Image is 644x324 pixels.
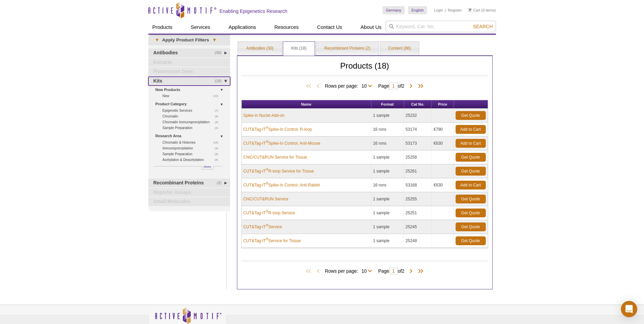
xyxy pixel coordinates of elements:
div: Open Intercom Messenger [621,301,637,317]
a: (30)Antibodies [148,49,230,57]
span: Next Page [408,268,415,275]
td: 16 rxns [371,178,404,192]
a: Small Molecules [148,197,230,206]
span: ▾ [209,37,220,43]
td: 25251 [404,206,432,220]
td: 1 sample [371,150,404,164]
a: (6)Chromatin [163,113,222,119]
a: ChIC/CUT&RUN Service for Tissue [243,154,307,160]
span: (7) [215,108,222,113]
span: Page of [375,83,408,89]
a: Extracts [148,58,230,67]
button: Search [471,23,495,30]
span: (10) [213,93,222,99]
a: Applications [224,21,260,34]
h2: Enabling Epigenetics Research [220,8,288,14]
a: (2)Recombinant Proteins [148,179,230,187]
sup: ® [266,237,268,241]
sup: ® [266,182,268,185]
span: Previous Page [315,83,321,90]
a: CUT&Tag-IT®R-loop Service for Tissue [243,168,314,174]
span: First Page [305,83,315,90]
span: Last Page [415,268,425,275]
td: 25258 [404,150,432,164]
a: CUT&Tag-IT®Spike-In Control, R-loop [243,126,312,132]
a: Get Quote [456,167,486,176]
td: 25248 [404,234,432,248]
a: (6)Immunoprecipitation [163,145,222,151]
th: Name [242,100,371,109]
span: (2) [217,179,225,187]
span: (6) [215,145,222,151]
a: Get Quote [456,222,486,231]
a: (10)New [163,93,222,99]
span: 2 [402,268,404,274]
span: (15) [213,140,222,145]
sup: ® [266,140,268,144]
span: Rows per page: [325,82,375,89]
a: ChIC/CUT&RUN Service [243,196,289,202]
td: 53174 [404,123,432,137]
a: Get Quote [456,209,486,217]
a: ▾Apply Product Filters▾ [148,35,230,46]
a: English [408,6,427,14]
a: (7)Epigenetic Services [163,108,222,113]
span: (5) [215,157,222,163]
a: Product Category [155,101,226,108]
td: 25261 [404,164,432,178]
a: Products [148,21,177,34]
span: More [204,164,211,169]
a: Login [434,8,443,13]
td: 1 sample [371,192,404,206]
span: (30) [215,49,225,57]
td: 25255 [404,192,432,206]
a: Get Quote [456,153,486,162]
span: (4) [215,119,222,125]
span: 2 [402,83,404,89]
td: 53173 [404,137,432,150]
span: Previous Page [315,268,321,275]
h2: Products (18) [241,63,488,76]
td: €630 [432,137,454,150]
span: (1) [215,125,222,131]
th: Cat No. [404,100,432,109]
a: Antibodies (30) [238,42,282,55]
img: Your Cart [468,8,472,12]
a: Reporter Assays [148,188,230,197]
a: Content (86) [380,42,419,55]
a: CUT&Tag-IT®Spike-In Control, Anti-Mouse [243,140,320,146]
a: (1)Sample Preparation [163,125,222,131]
span: Next Page [408,83,415,90]
a: (18)Kits [148,77,230,86]
a: Recombinant Proteins (2) [316,42,379,55]
a: Cart [468,8,480,13]
sup: ® [266,126,268,130]
span: Rows per page: [325,267,375,274]
a: Add to Cart [456,125,486,134]
td: 16 rxns [371,123,404,137]
a: Spike-in Nuclei Add-on [243,112,284,119]
td: 1 sample [371,206,404,220]
a: About Us [356,21,386,34]
td: €790 [432,123,454,137]
td: 25232 [404,109,432,123]
td: 1 sample [371,220,404,234]
th: Format [371,100,404,109]
a: Research Area [155,132,226,140]
a: CUT&Tag-IT®Spike-In Control, Anti-Rabbit [243,182,320,188]
a: Contact Us [313,21,346,34]
td: 53168 [404,178,432,192]
sup: ® [266,210,268,213]
li: (0 items) [468,6,496,14]
a: CUT&Tag-IT®R-loop Service [243,210,295,216]
span: (18) [215,77,225,86]
a: (5)Acetylation & Deacetylation [163,157,222,163]
li: | [445,6,446,14]
sup: ® [266,168,268,172]
a: More [202,166,213,169]
a: (15)Chromatin & Histones [163,140,222,145]
input: Keyword, Cat. No. [386,21,496,32]
td: 1 sample [371,164,404,178]
span: Page of [375,268,408,274]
